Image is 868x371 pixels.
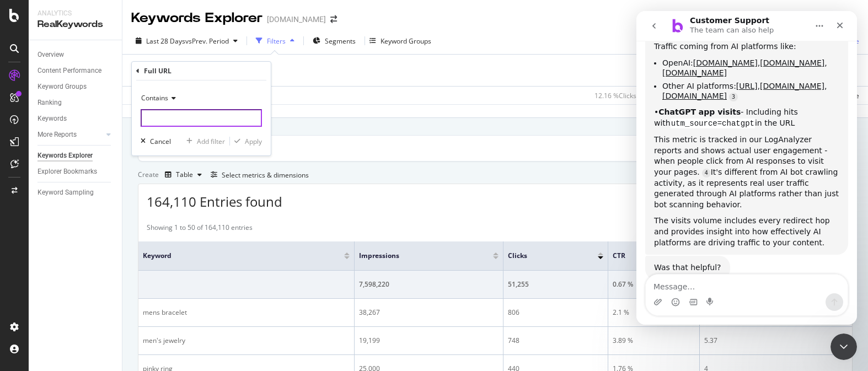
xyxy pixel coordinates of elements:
[613,279,695,289] div: 0.67 %
[37,81,114,93] a: Keyword Groups
[57,47,121,56] a: [DOMAIN_NAME]
[359,308,499,318] div: 38,267
[37,9,113,18] div: Analytics
[251,32,299,50] button: Filters
[325,36,356,46] span: Segments
[26,70,203,90] li: Other AI platforms: , ,
[18,205,203,237] div: The visits volume includes every redirect hop and provides insight into how effectively AI platfo...
[37,18,113,31] div: RealKeywords
[124,71,188,79] a: [DOMAIN_NAME]
[508,279,604,289] div: 51,255
[267,14,326,25] div: [DOMAIN_NAME]
[143,336,350,346] div: men's jewelry
[52,287,61,295] button: Gif picker
[22,96,104,105] b: ChatGPT app visits
[37,49,114,61] a: Overview
[508,336,604,346] div: 748
[37,113,114,125] a: Keywords
[160,166,206,184] button: Table
[18,123,203,199] div: This metric is tracked in our LogAnalyzer reports and shows actual user engagement - when people ...
[37,150,114,162] a: Keywords Explorer
[37,65,114,77] a: Content Performance
[18,251,85,262] div: Was that helpful?
[138,166,206,184] div: Create
[146,36,185,46] span: Last 28 Days
[230,136,262,147] button: Apply
[143,308,350,318] div: mens bracelet
[594,91,681,100] div: 12.16 % Clicks ( 51K on 421K )
[9,245,212,293] div: Customer Support says…
[66,158,74,166] a: Source reference 9275990:
[359,251,476,261] span: Impressions
[18,19,203,41] div: • - Traffic coming from AI platforms like:
[9,245,94,269] div: Was that helpful?Customer Support • 19h ago
[37,97,62,109] div: Ranking
[144,66,172,76] div: Full URL
[359,279,499,289] div: 7,598,220
[34,107,119,117] code: utm_source=chatgpt
[37,129,103,141] a: More Reports
[124,47,188,56] a: [DOMAIN_NAME]
[613,336,695,346] div: 3.89 %
[704,336,848,346] div: 5.37
[245,137,262,146] div: Apply
[369,32,431,50] button: Keyword Groups
[189,282,207,300] button: Send a message…
[222,170,309,180] div: Select metrics & dimensions
[381,36,431,46] div: Keyword Groups
[70,287,79,295] button: Start recording
[136,136,171,147] button: Cancel
[613,251,673,261] span: CTR
[37,81,87,93] div: Keyword Groups
[37,49,64,61] div: Overview
[37,187,94,198] div: Keyword Sampling
[37,150,93,162] div: Keywords Explorer
[197,137,225,146] div: Add filter
[359,336,499,346] div: 19,199
[35,287,44,295] button: Emoji picker
[182,136,225,147] button: Add filter
[37,166,97,178] div: Explorer Bookmarks
[26,57,90,66] a: [DOMAIN_NAME]
[18,96,203,118] div: • - Including hits with in the URL
[37,187,114,198] a: Keyword Sampling
[185,36,229,46] span: vs Prev. Period
[267,36,286,46] div: Filters
[37,129,77,141] div: More Reports
[26,47,203,67] li: OpenAI: , ,
[37,65,101,77] div: Content Performance
[206,168,309,181] button: Select metrics & dimensions
[141,93,168,103] span: Contains
[26,80,90,89] a: [DOMAIN_NAME]
[508,308,604,318] div: 806
[308,32,360,50] button: Segments
[330,15,337,23] div: arrow-right-arrow-left
[100,71,121,79] a: [URL]
[508,251,582,261] span: Clicks
[93,82,101,90] a: Source reference 9276072:
[176,171,193,178] div: Table
[147,223,253,236] div: Showing 1 to 50 of 164,110 entries
[37,113,67,125] div: Keywords
[150,137,171,146] div: Cancel
[131,9,262,28] div: Keywords Explorer
[131,32,242,50] button: Last 28 DaysvsPrev. Period
[143,251,328,261] span: Keyword
[147,192,282,211] span: 164,110 Entries found
[831,334,857,360] iframe: Intercom live chat
[17,287,26,295] button: Upload attachment
[37,97,114,109] a: Ranking
[636,11,857,325] iframe: Intercom live chat
[37,166,114,178] a: Explorer Bookmarks
[613,308,695,318] div: 2.1 %
[9,264,211,282] textarea: Message…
